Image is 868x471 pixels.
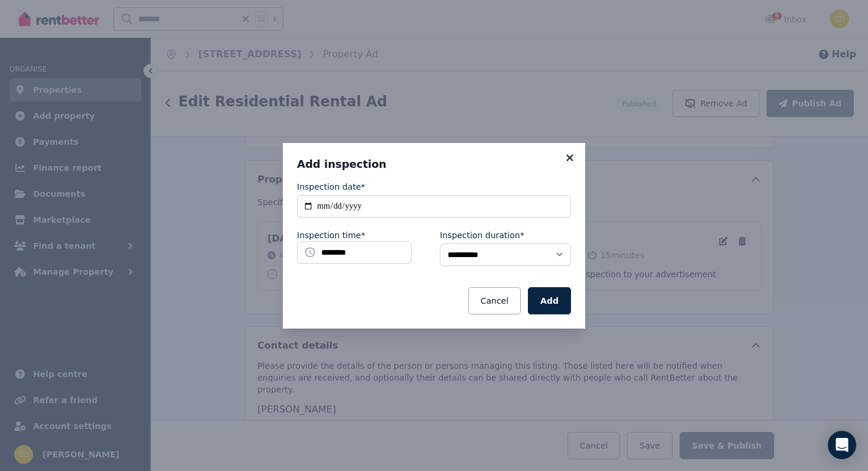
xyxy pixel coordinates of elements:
label: Inspection date* [297,181,365,193]
div: Open Intercom Messenger [828,431,856,459]
h3: Add inspection [297,157,571,171]
button: Add [528,287,571,314]
label: Inspection duration* [440,229,524,241]
label: Inspection time* [297,229,365,241]
button: Cancel [468,287,521,314]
